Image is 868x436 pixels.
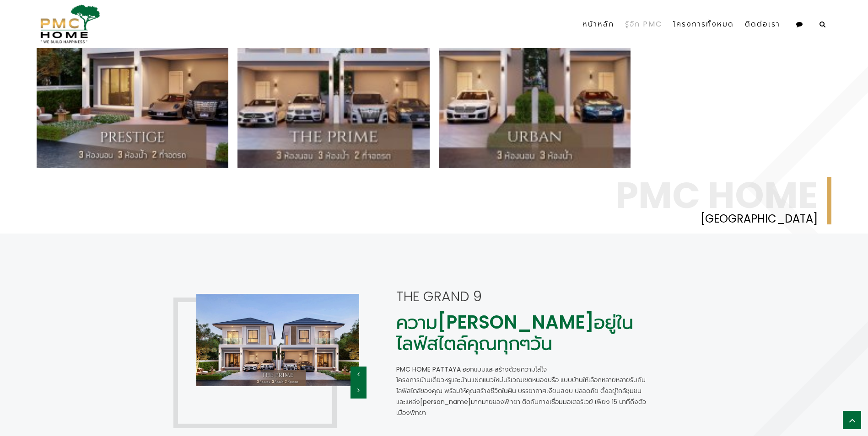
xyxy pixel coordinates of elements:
strong: PMC Home [46,177,818,213]
h1: ความ[PERSON_NAME]อยู่ในไลฟ์สไตล์คุณทุกๆวัน [396,312,650,354]
div: PMC Home Pattaya ออกแบบและสร้างด้วยความใส่ใจ [396,365,650,374]
a: โครงการทั้งหมด [668,8,739,40]
a: ติดต่อเรา [739,8,786,40]
p: The GRAND 9 [396,288,650,305]
p: โครงการบ้านเดี่ยวหรูและบ้านแฝดแนวใหม่บริเวณเขตหนองปรือ แบบบ้านให้เลือกหลายหลายรับกับไลฟ์สไตล์ของค... [396,374,650,418]
a: หน้าหลัก [577,8,620,40]
img: pmc-logo [37,5,100,43]
a: รู้จัก PMC [620,8,668,40]
span: [GEOGRAPHIC_DATA] [46,213,818,224]
img: แบบบ้าน บ้านเดี่ยว 2 ชั้น รถ ที่จอดรถ หรู [196,294,360,386]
